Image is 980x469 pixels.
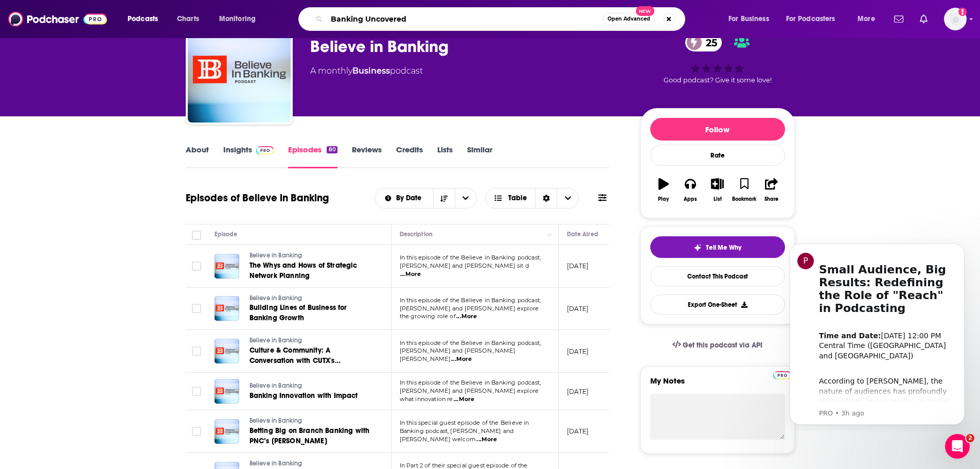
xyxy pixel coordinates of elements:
span: Believe in Banking [250,252,302,259]
div: Play [658,196,669,202]
div: List [714,196,722,202]
div: Share [764,196,778,202]
button: Open AdvancedNew [603,13,655,25]
button: Export One-Sheet [650,294,785,315]
a: Charts [170,11,205,27]
span: 2 [966,434,974,442]
span: In this episode of the Believe in Banking podcast, [400,339,541,346]
button: open menu [721,11,782,27]
span: Toggle select row [192,387,201,396]
span: Toggle select row [192,304,201,313]
span: Believe in Banking [250,382,302,389]
span: New [636,6,654,16]
h2: Choose View [485,188,579,209]
span: ...More [400,270,421,279]
button: open menu [120,11,171,27]
a: About [186,145,209,168]
div: Bookmark [732,196,756,202]
a: Pro website [773,370,791,379]
svg: Add a profile image [958,8,967,16]
button: Show profile menu [944,8,967,30]
span: In this episode of the Believe in Banking podcast, [400,297,541,304]
span: Logged in as emilyjherman [944,8,967,30]
a: Believe in Banking [250,336,373,345]
a: Believe in Banking [250,251,373,260]
a: Episodes80 [288,145,337,168]
a: Reviews [352,145,382,168]
span: Betting Big on Branch Banking with PNC’s [PERSON_NAME] [250,426,370,445]
label: My Notes [650,376,785,394]
a: Banking Innovation with Impact [250,391,372,401]
a: 25 [685,33,722,51]
span: In this episode of the Believe in Banking podcast, [400,379,541,386]
span: Culture & Community: A Conversation with CUTX's [PERSON_NAME] [250,346,341,375]
span: Toggle select row [192,346,201,356]
span: Table [508,195,527,202]
button: Apps [677,171,704,209]
a: Get this podcast via API [664,333,771,358]
span: [PERSON_NAME] and [PERSON_NAME] explore the growing role of [400,305,539,320]
span: Charts [177,12,199,26]
div: Description [400,228,433,240]
iframe: Intercom notifications message [774,234,980,431]
span: [PERSON_NAME] and [PERSON_NAME] explore what innovation re [400,387,539,403]
button: Sort Direction [433,188,455,208]
span: Open Advanced [608,16,650,22]
a: Believe in Banking [250,381,372,391]
span: For Podcasters [786,12,835,26]
span: Banking podcast, [PERSON_NAME] and [PERSON_NAME] welcom [400,427,514,443]
button: Column Actions [544,229,556,241]
a: Betting Big on Branch Banking with PNC’s [PERSON_NAME] [250,426,373,446]
p: [DATE] [567,427,589,436]
button: Follow [650,118,785,141]
button: tell me why sparkleTell Me Why [650,236,785,258]
span: By Date [396,195,425,202]
span: Building Lines of Business for Banking Growth [250,303,347,322]
p: [DATE] [567,262,589,270]
span: Believe in Banking [250,337,302,344]
button: open menu [455,188,476,208]
img: Believe in Banking [188,20,291,123]
span: Believe in Banking [250,294,302,302]
button: open menu [212,11,269,27]
div: Episode [215,228,238,240]
h2: Choose List sort [375,188,477,209]
div: Rate [650,145,785,166]
a: InsightsPodchaser Pro [223,145,274,168]
p: [DATE] [567,347,589,356]
span: Toggle select row [192,427,201,436]
span: In this episode of the Believe in Banking podcast, [400,254,541,261]
div: Search podcasts, credits, & more... [308,7,695,31]
button: Play [650,171,677,209]
span: Good podcast? Give it some love! [664,76,772,84]
button: Share [758,171,785,209]
span: 25 [696,33,722,51]
span: ...More [454,395,474,404]
a: The Whys and Hows of Strategic Network Planning [250,260,373,281]
div: A monthly podcast [310,65,423,77]
span: ...More [451,355,472,363]
img: Podchaser - Follow, Share and Rate Podcasts [8,9,107,29]
span: Monitoring [219,12,256,26]
button: open menu [375,195,433,202]
span: [PERSON_NAME] and [PERSON_NAME] [PERSON_NAME] [400,347,515,362]
span: Tell Me Why [706,244,741,252]
h1: Episodes of Believe in Banking [186,192,329,204]
a: Culture & Community: A Conversation with CUTX's [PERSON_NAME] [250,345,373,366]
span: For Business [728,12,769,26]
div: Date Aired [567,228,598,240]
a: Credits [396,145,423,168]
span: The Whys and Hows of Strategic Network Planning [250,261,358,280]
button: open menu [850,11,888,27]
span: ...More [476,436,497,444]
div: 25Good podcast? Give it some love! [640,27,795,91]
span: Banking Innovation with Impact [250,391,358,400]
div: 80 [327,146,337,153]
span: Believe in Banking [250,460,302,467]
a: Believe in Banking [250,459,373,468]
